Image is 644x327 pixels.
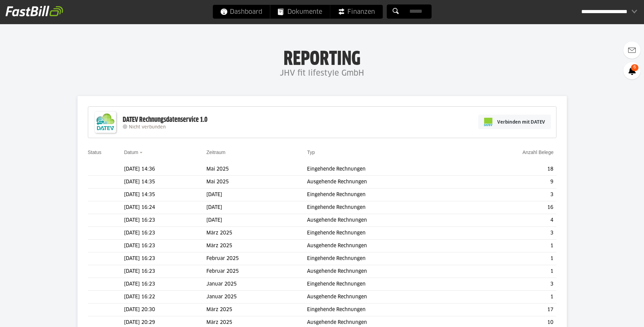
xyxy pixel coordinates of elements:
a: Anzahl Belege [522,150,553,155]
td: März 2025 [206,227,307,240]
iframe: Öffnet ein Widget, in dem Sie weitere Informationen finden [591,306,637,324]
a: 6 [623,62,641,79]
td: 1 [466,240,556,252]
td: Januar 2025 [206,291,307,304]
td: Eingehende Rechnungen [307,189,466,201]
td: [DATE] 16:23 [124,214,206,227]
a: Typ [307,150,315,155]
td: 4 [466,214,556,227]
td: [DATE] 16:23 [124,252,206,265]
a: Verbinden mit DATEV [478,115,551,129]
td: [DATE] 14:35 [124,189,206,201]
a: Dokumente [270,5,330,19]
td: 3 [466,278,556,291]
a: Status [88,150,102,155]
h1: Reporting [69,49,575,67]
span: Dokumente [278,5,322,19]
td: Februar 2025 [206,252,307,265]
td: [DATE] 16:22 [124,291,206,304]
span: 6 [631,64,638,71]
td: Mai 2025 [206,176,307,189]
td: [DATE] [206,214,307,227]
td: 18 [466,163,556,176]
td: [DATE] 14:35 [124,176,206,189]
td: Mai 2025 [206,163,307,176]
a: Zeitraum [206,150,225,155]
td: März 2025 [206,240,307,252]
td: Ausgehende Rechnungen [307,265,466,278]
a: Datum [124,150,138,155]
td: 3 [466,227,556,240]
span: Verbinden mit DATEV [497,118,545,125]
td: 16 [466,201,556,214]
span: Nicht verbunden [129,125,166,129]
td: [DATE] 14:36 [124,163,206,176]
td: Ausgehende Rechnungen [307,214,466,227]
img: fastbill_logo_white.png [6,6,63,17]
td: Ausgehende Rechnungen [307,240,466,252]
td: 1 [466,252,556,265]
a: Finanzen [330,5,382,19]
td: Eingehende Rechnungen [307,163,466,176]
td: 1 [466,265,556,278]
div: DATEV Rechnungsdatenservice 1.0 [123,115,207,124]
td: [DATE] 16:24 [124,201,206,214]
td: Januar 2025 [206,278,307,291]
td: 3 [466,189,556,201]
td: Ausgehende Rechnungen [307,176,466,189]
img: sort_desc.gif [140,152,144,153]
td: [DATE] 16:23 [124,265,206,278]
a: Dashboard [213,5,270,19]
td: Ausgehende Rechnungen [307,291,466,304]
span: Dashboard [220,5,262,19]
td: [DATE] 16:23 [124,278,206,291]
td: Eingehende Rechnungen [307,201,466,214]
td: [DATE] [206,189,307,201]
td: 17 [466,304,556,316]
td: [DATE] 20:30 [124,304,206,316]
img: DATEV-Datenservice Logo [92,108,119,136]
td: [DATE] 16:23 [124,240,206,252]
td: Eingehende Rechnungen [307,227,466,240]
td: 9 [466,176,556,189]
span: Finanzen [338,5,375,19]
td: [DATE] 16:23 [124,227,206,240]
td: 1 [466,291,556,304]
td: März 2025 [206,304,307,316]
td: [DATE] [206,201,307,214]
td: Eingehende Rechnungen [307,304,466,316]
td: Eingehende Rechnungen [307,278,466,291]
img: pi-datev-logo-farbig-24.svg [484,118,492,126]
td: Februar 2025 [206,265,307,278]
td: Eingehende Rechnungen [307,252,466,265]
